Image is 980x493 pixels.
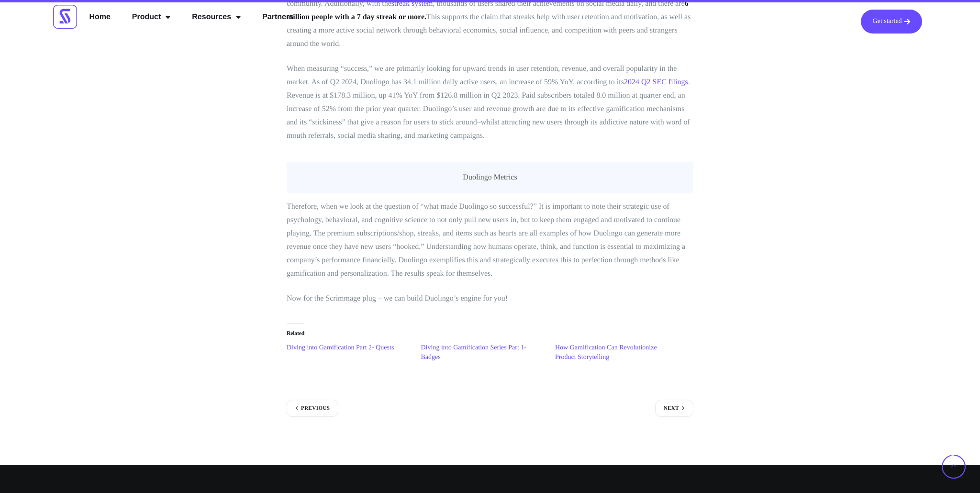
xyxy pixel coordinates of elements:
figcaption: Duolingo Metrics [287,162,693,193]
a: Partners [255,10,301,25]
p: Therefore, when we look at the question of “what made Duolingo so successful?” It is important to... [287,200,693,280]
a: Get started [861,10,922,34]
a: Next [655,400,693,417]
nav: Menu [82,10,301,25]
a: Home [82,10,117,25]
a: 2024 Q2 SEC filings [624,78,688,86]
em: Related [287,324,304,336]
a: Product [125,10,178,25]
span: Get started [873,18,902,25]
a: Diving into Gamification Part 2- Quests [287,344,394,351]
a: Resources [185,10,248,25]
a: How Gamification Can Revolutionize Product Storytelling [555,344,657,361]
a: Previous [287,400,338,417]
nav: Posts [287,400,693,417]
a: Diving into Gamification Series Part 1- Badges [421,344,526,361]
p: Now for the Scrimmage plug – we can build Duolingo’s engine for you! [287,292,693,305]
img: Scrimmage Square Icon Logo [53,5,77,29]
p: When measuring “success,” we are primarily looking for upward trends in user retention, revenue, ... [287,62,693,143]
